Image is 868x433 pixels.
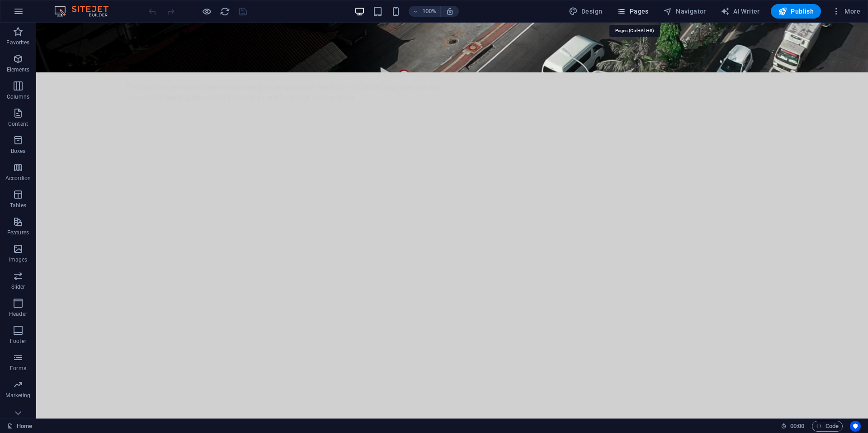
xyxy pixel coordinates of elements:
[812,421,843,432] button: Code
[201,6,212,17] button: Click here to leave preview mode and continue editing
[569,7,603,16] span: Design
[219,6,230,17] button: reload
[5,392,30,399] p: Marketing
[52,6,120,17] img: Editor Logo
[7,421,32,432] a: Click to cancel selection. Double-click to open Pages
[10,365,26,372] p: Forms
[790,421,804,432] span: 00 00
[7,229,29,236] p: Features
[7,66,30,73] p: Elements
[7,93,29,100] p: Columns
[8,120,28,128] p: Content
[11,148,26,155] p: Boxes
[9,256,28,263] p: Images
[10,338,26,345] p: Footer
[5,175,31,182] p: Accordion
[771,4,821,19] button: Publish
[565,4,606,19] div: Design (Ctrl+Alt+Y)
[663,7,706,16] span: Navigator
[832,7,860,16] span: More
[9,310,27,318] p: Header
[850,421,861,432] button: Usercentrics
[565,4,606,19] button: Design
[778,7,814,16] span: Publish
[660,4,710,19] button: Navigator
[446,7,454,15] i: On resize automatically adjust zoom level to fit chosen device.
[422,6,437,17] h6: 100%
[816,421,839,432] span: Code
[613,4,652,19] button: Pages
[10,202,26,209] p: Tables
[6,39,29,46] p: Favorites
[828,4,864,19] button: More
[409,6,441,17] button: 100%
[797,423,798,429] span: :
[721,7,760,16] span: AI Writer
[11,283,25,290] p: Slider
[617,7,648,16] span: Pages
[220,6,230,17] i: Reload page
[717,4,764,19] button: AI Writer
[781,421,805,432] h6: Session time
